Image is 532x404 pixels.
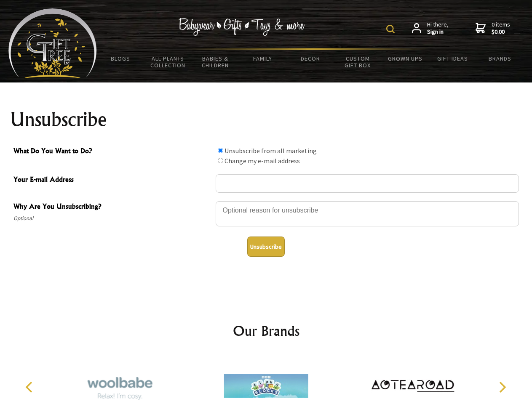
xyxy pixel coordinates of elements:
[492,28,510,36] strong: $0.00
[239,50,287,67] a: Family
[216,201,519,226] textarea: Why Are You Unsubscribing?
[225,157,300,165] label: Change my e-mail address
[476,21,510,36] a: 0 items$0.00
[13,213,211,223] span: Optional
[97,50,144,67] a: BLOGS
[386,25,395,33] img: product search
[144,50,192,74] a: All Plants Collection
[427,28,449,36] strong: Sign in
[179,18,305,36] img: Babywear - Gifts - Toys & more
[218,148,223,153] input: What Do You Want to Do?
[192,50,239,74] a: Babies & Children
[10,109,522,130] h1: Unsubscribe
[286,50,334,67] a: Decor
[8,8,97,78] img: Babyware - Gifts - Toys and more...
[218,158,223,163] input: What Do You Want to Do?
[381,50,429,67] a: Grown Ups
[21,378,40,396] button: Previous
[17,321,516,341] h2: Our Brands
[225,146,317,155] label: Unsubscribe from all marketing
[476,50,524,67] a: Brands
[429,50,476,67] a: Gift Ideas
[13,146,211,158] span: What Do You Want to Do?
[216,174,519,193] input: Your E-mail Address
[247,237,285,257] button: Unsubscribe
[334,50,382,74] a: Custom Gift Box
[412,21,449,36] a: Hi there,Sign in
[492,21,510,36] span: 0 items
[13,201,211,213] span: Why Are You Unsubscribing?
[13,174,211,186] span: Your E-mail Address
[427,21,449,36] span: Hi there,
[493,378,511,396] button: Next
